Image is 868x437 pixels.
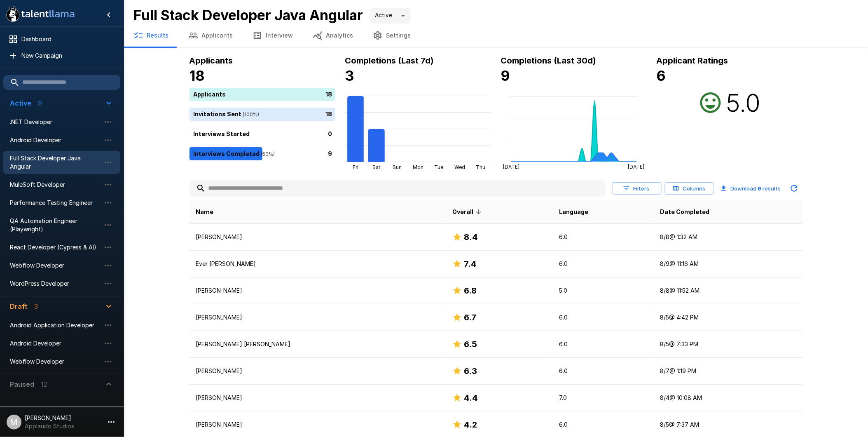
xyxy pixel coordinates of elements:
[452,207,484,217] span: Overall
[353,164,358,170] tspan: Fri
[464,311,476,324] h6: 6.7
[124,24,178,47] button: Results
[326,90,332,99] p: 18
[501,56,597,66] b: Completions (Last 30d)
[665,182,714,195] button: Columns
[243,24,303,47] button: Interview
[328,149,332,158] p: 9
[559,313,647,322] p: 6.0
[653,304,802,331] td: 8/5 @ 4:42 PM
[133,7,363,23] b: Full Stack Developer Java Angular
[328,129,332,138] p: 0
[196,207,214,217] span: Name
[196,421,440,429] p: [PERSON_NAME]
[370,8,411,23] div: Active
[196,313,440,322] p: [PERSON_NAME]
[196,287,440,295] p: [PERSON_NAME]
[503,164,519,170] tspan: [DATE]
[434,164,443,170] tspan: Tue
[326,110,332,118] p: 18
[464,230,478,244] h6: 8.4
[413,164,423,170] tspan: Mon
[345,67,355,84] b: 3
[464,391,478,404] h6: 4.4
[464,364,477,378] h6: 6.3
[196,233,440,241] p: [PERSON_NAME]
[653,358,802,385] td: 8/7 @ 1:19 PM
[559,207,588,217] span: Language
[196,367,440,375] p: [PERSON_NAME]
[657,56,728,66] b: Applicant Ratings
[653,331,802,358] td: 8/5 @ 7:33 PM
[758,185,762,192] b: 9
[196,340,440,348] p: [PERSON_NAME] [PERSON_NAME]
[393,164,402,170] tspan: Sun
[501,67,510,84] b: 9
[612,182,662,195] button: Filters
[660,207,709,217] span: Date Completed
[303,24,363,47] button: Analytics
[178,24,243,47] button: Applicants
[464,418,477,431] h6: 4.2
[628,164,644,170] tspan: [DATE]
[657,67,666,84] b: 6
[559,421,647,429] p: 6.0
[190,67,205,84] b: 18
[653,385,802,411] td: 8/4 @ 10:08 AM
[559,233,647,241] p: 6.0
[464,257,477,270] h6: 7.4
[559,394,647,402] p: 7.0
[454,164,465,170] tspan: Wed
[196,394,440,402] p: [PERSON_NAME]
[726,88,761,117] h2: 5.0
[190,56,233,66] b: Applicants
[653,277,802,304] td: 8/8 @ 11:52 AM
[476,164,485,170] tspan: Thu
[464,338,477,351] h6: 6.5
[559,340,647,348] p: 6.0
[363,24,421,47] button: Settings
[653,224,802,251] td: 8/8 @ 1:32 AM
[559,260,647,268] p: 6.0
[372,164,380,170] tspan: Sat
[559,367,647,375] p: 6.0
[559,287,647,295] p: 5.0
[196,260,440,268] p: Ever [PERSON_NAME]
[345,56,434,66] b: Completions (Last 7d)
[464,284,477,297] h6: 6.8
[653,251,802,277] td: 8/9 @ 11:16 AM
[786,180,802,197] button: Updated Today - 9:58 AM
[718,180,784,197] button: Download 9 results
